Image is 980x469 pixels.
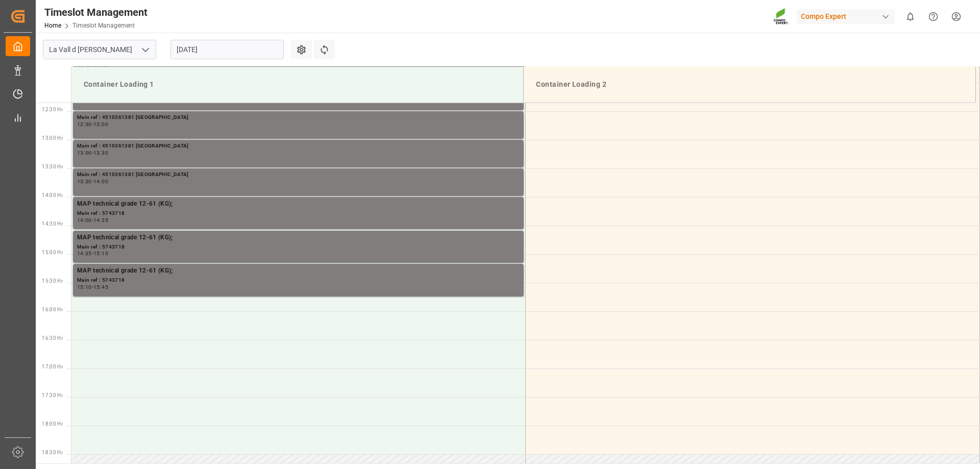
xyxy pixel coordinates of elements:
[43,40,156,59] input: Type to search/select
[92,285,93,289] div: -
[92,179,93,184] div: -
[42,450,63,455] span: 18:30 Hr
[899,5,922,28] button: show 0 new notifications
[77,209,520,218] div: Main ref : 5743718
[77,122,92,127] div: 12:30
[77,170,520,179] div: Main ref : 4510361381 [GEOGRAPHIC_DATA]
[92,122,93,127] div: -
[77,199,520,209] div: MAP technical grade 12-61 (KG);
[42,250,63,255] span: 15:00 Hr
[42,278,63,284] span: 15:30 Hr
[77,243,520,252] div: Main ref : 5743718
[42,221,63,227] span: 14:30 Hr
[77,142,520,151] div: Main ref : 4510361381 [GEOGRAPHIC_DATA]
[77,266,520,276] div: MAP technical grade 12-61 (KG);
[77,233,520,243] div: MAP technical grade 12-61 (KG);
[77,113,520,122] div: Main ref : 4510361381 [GEOGRAPHIC_DATA]
[77,276,520,285] div: Main ref : 5743718
[44,22,61,29] a: Home
[93,218,108,223] div: 14:35
[77,151,92,155] div: 13:00
[42,135,63,141] span: 13:00 Hr
[77,179,92,184] div: 13:30
[77,285,92,289] div: 15:10
[77,218,92,223] div: 14:00
[42,335,63,341] span: 16:30 Hr
[922,5,945,28] button: Help Center
[532,75,967,94] div: Container Loading 2
[42,421,63,427] span: 18:00 Hr
[797,7,899,26] button: Compo Expert
[92,151,93,155] div: -
[42,364,63,369] span: 17:00 Hr
[93,151,108,155] div: 13:30
[92,251,93,256] div: -
[42,392,63,398] span: 17:30 Hr
[42,307,63,312] span: 16:00 Hr
[137,42,153,58] button: open menu
[92,218,93,223] div: -
[93,251,108,256] div: 15:10
[44,5,148,20] div: Timeslot Management
[42,107,63,112] span: 12:30 Hr
[93,122,108,127] div: 13:00
[42,164,63,169] span: 13:30 Hr
[797,9,895,24] div: Compo Expert
[93,179,108,184] div: 14:00
[77,251,92,256] div: 14:35
[93,285,108,289] div: 15:45
[170,40,284,59] input: DD.MM.YYYY
[42,192,63,198] span: 14:00 Hr
[80,75,515,94] div: Container Loading 1
[773,8,790,26] img: Screenshot%202023-09-29%20at%2010.02.21.png_1712312052.png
